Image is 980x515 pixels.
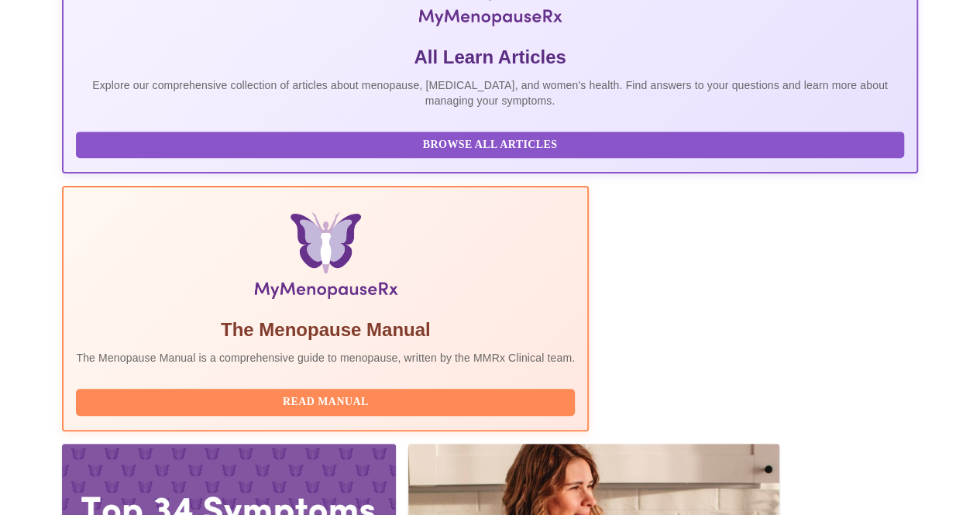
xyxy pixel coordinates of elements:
[76,77,903,108] p: Explore our comprehensive collection of articles about menopause, [MEDICAL_DATA], and women's hea...
[76,318,575,342] h5: The Menopause Manual
[76,132,903,159] button: Browse All Articles
[156,212,496,305] img: Menopause Manual
[76,45,903,70] h5: All Learn Articles
[76,350,575,366] p: The Menopause Manual is a comprehensive guide to menopause, written by the MMRx Clinical team.
[76,394,579,407] a: Read Manual
[76,389,575,416] button: Read Manual
[91,136,888,155] span: Browse All Articles
[76,137,907,150] a: Browse All Articles
[91,393,559,412] span: Read Manual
